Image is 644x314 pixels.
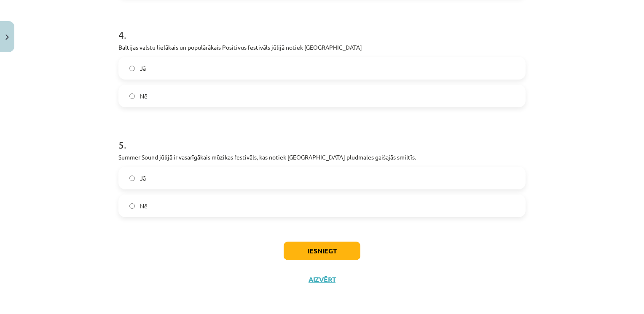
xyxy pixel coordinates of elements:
[284,242,360,260] button: Iesniegt
[129,93,135,99] input: Nē
[129,203,135,209] input: Nē
[140,202,148,210] span: Nē
[140,174,146,183] span: Jā
[129,176,135,181] input: Jā
[5,35,9,40] img: icon-close-lesson-0947bae3869378f0d4975bcd49f059093ad1ed9edebbc8119c70593378902aed.svg
[118,43,526,52] p: Baltijas valstu lielākais un populārākais Positivus festivāls jūlijā notiek [GEOGRAPHIC_DATA]
[306,275,338,284] button: Aizvērt
[129,66,135,71] input: Jā
[118,153,526,162] p: Summer Sound jūlijā ir vasarīgākais mūzikas festivāls, kas notiek [GEOGRAPHIC_DATA] pludmales gai...
[118,124,526,150] h1: 5 .
[140,64,146,73] span: Jā
[140,92,148,101] span: Nē
[118,14,526,40] h1: 4 .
